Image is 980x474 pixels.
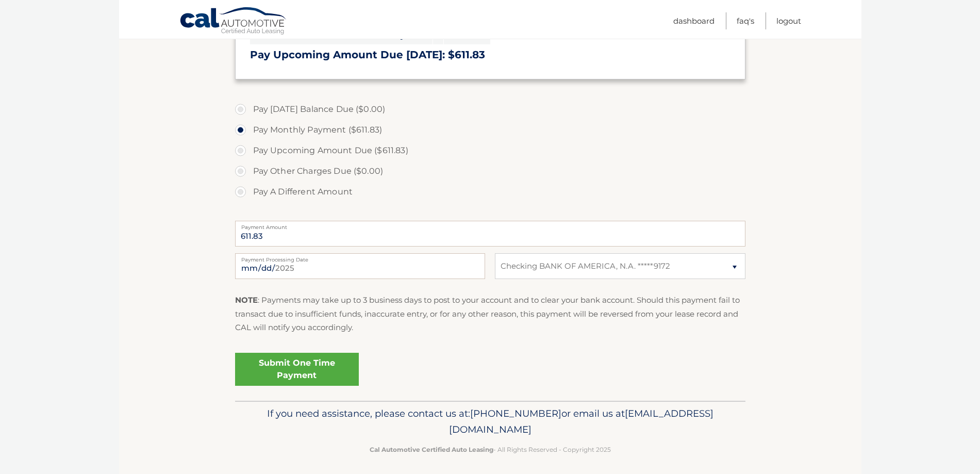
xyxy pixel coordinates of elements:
[242,405,739,438] p: If you need assistance, please contact us at: or email us at
[235,99,745,120] label: Pay [DATE] Balance Due ($0.00)
[737,12,754,29] a: FAQ's
[776,12,801,29] a: Logout
[235,161,745,182] label: Pay Other Charges Due ($0.00)
[235,221,745,229] label: Payment Amount
[235,353,359,386] a: Submit One Time Payment
[673,12,715,29] a: Dashboard
[235,295,258,305] strong: NOTE
[235,140,745,161] label: Pay Upcoming Amount Due ($611.83)
[470,407,561,419] span: [PHONE_NUMBER]
[242,444,739,455] p: - All Rights Reserved - Copyright 2025
[235,253,485,261] label: Payment Processing Date
[235,182,745,202] label: Pay A Different Amount
[179,7,288,37] a: Cal Automotive
[235,253,485,279] input: Payment Date
[235,293,745,334] p: : Payments may take up to 3 business days to post to your account and to clear your bank account....
[235,120,745,140] label: Pay Monthly Payment ($611.83)
[235,221,745,247] input: Payment Amount
[370,446,493,453] strong: Cal Automotive Certified Auto Leasing
[250,48,730,61] h3: Pay Upcoming Amount Due [DATE]: $611.83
